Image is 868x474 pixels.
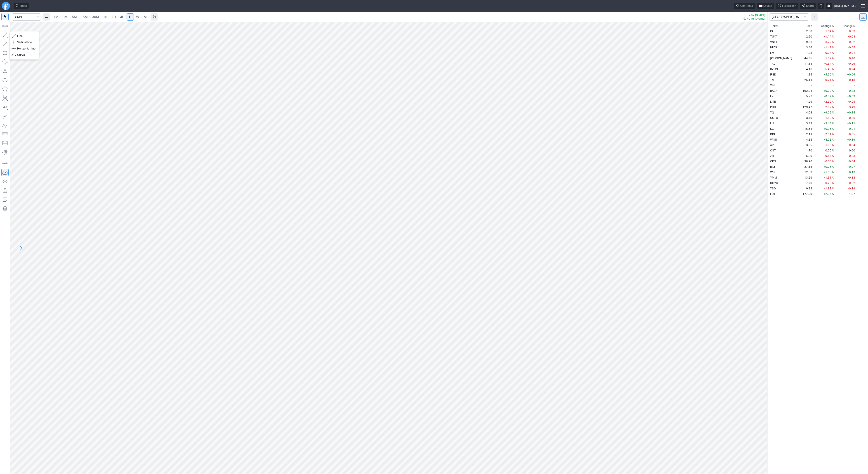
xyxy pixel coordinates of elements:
[824,78,831,82] span: -0.71
[848,105,855,109] span: -3.49
[1,85,9,93] button: Polygon
[832,67,834,71] span: %
[824,46,831,49] span: -1.42
[1,49,9,57] button: Rectangle
[832,111,834,114] span: %
[17,46,35,51] span: Horizontal line
[832,154,834,158] span: %
[734,3,755,9] button: Chart tour
[832,187,834,190] span: %
[823,165,831,168] span: +0.26
[824,176,831,179] span: -1.31
[799,77,813,83] td: 25.11
[799,34,813,39] td: 2.60
[799,104,813,110] td: 129.47
[847,73,855,76] span: +0.06
[144,15,147,19] span: M
[103,15,107,19] span: 1H
[848,40,855,44] span: -0.32
[848,176,855,179] span: -0.18
[1,122,9,129] button: Elliott waves
[1,22,9,29] button: Measure
[823,73,831,76] span: +5.50
[770,154,774,158] span: ZH
[859,13,867,21] button: Portfolio watchlist
[848,67,855,71] span: -0.24
[1,31,9,38] button: Line
[770,116,778,120] span: GOTU
[847,111,855,114] span: +0.34
[770,84,775,87] span: XIN
[799,45,813,50] td: 3.46
[847,192,855,196] span: +4.07
[34,13,40,21] button: Search
[1,205,9,212] button: Remove all autosaved drawings
[799,83,813,88] td: -
[770,122,774,125] span: LU
[770,29,773,33] span: IQ
[832,73,834,76] span: %
[832,181,834,185] span: %
[848,100,855,103] span: -0.05
[9,31,39,60] div: Line
[770,105,776,109] span: PDD
[14,3,29,9] button: Ideas
[832,160,834,163] span: %
[848,132,855,136] span: -0.05
[72,15,77,19] span: 5M
[832,132,834,136] span: %
[848,78,855,82] span: -0.18
[799,131,813,137] td: 2.11
[848,62,855,65] span: -0.06
[800,3,816,9] button: Share
[770,35,777,38] span: TUYA
[769,13,809,21] button: portfolio-watchlist-select
[799,164,813,169] td: 27.15
[811,13,818,21] button: More
[848,35,855,38] span: -0.03
[1,169,9,176] button: Drawings Autosave: On
[747,17,765,20] span: +0.19 (0.08%)
[1,94,9,102] button: XABCD
[770,46,778,49] span: HUYA
[799,126,813,131] td: 16.51
[826,3,832,9] button: Settings
[799,93,813,99] td: 5.77
[799,148,813,153] td: 1.70
[1,113,9,120] button: Brush
[799,191,813,196] td: 177.99
[770,132,776,136] span: DDL
[824,35,831,38] span: -1.14
[847,89,855,92] span: +0.33
[799,72,813,77] td: 1.15
[770,149,776,152] span: OST
[17,53,35,57] span: Curve
[848,29,855,33] span: -0.03
[770,89,777,92] span: BABA
[12,13,41,21] input: Search
[129,15,131,19] span: D
[834,4,858,8] span: [DATE] 1:27 PM ET
[770,187,776,190] span: YSG
[832,35,834,38] span: %
[770,160,776,163] span: GDS
[823,127,831,130] span: +0.06
[806,24,812,28] div: Price
[848,181,855,185] span: -0.02
[833,84,834,87] span: -
[134,13,141,21] a: W
[118,13,126,21] a: 4H
[70,13,79,21] a: 5M
[832,57,834,60] span: %
[54,15,58,19] span: 1M
[799,66,813,72] td: 4.16
[824,51,831,54] span: -0.74
[770,57,792,60] span: [PERSON_NAME]
[136,15,139,19] span: W
[847,127,855,130] span: +0.01
[79,13,90,21] a: 15M
[832,149,834,152] span: %
[832,122,834,125] span: %
[823,122,831,125] span: +3.43
[81,15,88,19] span: 15M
